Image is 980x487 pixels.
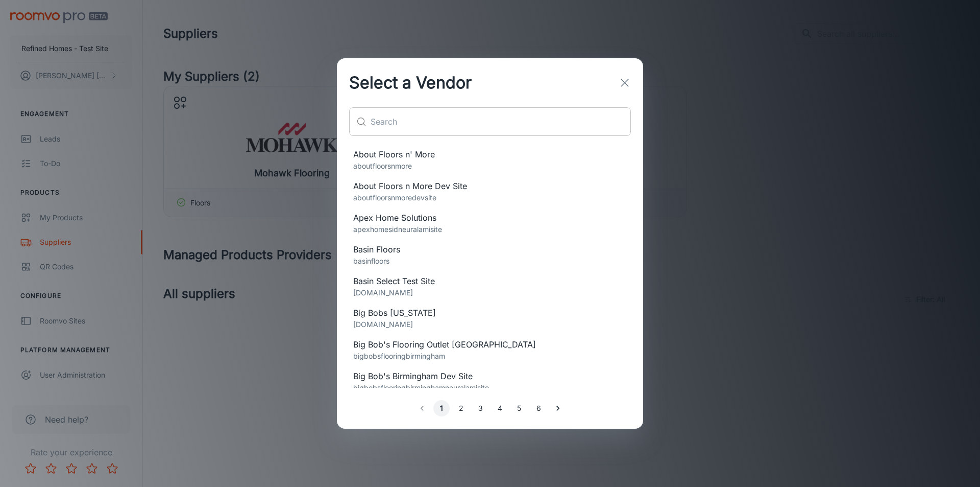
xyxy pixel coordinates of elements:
[412,400,568,416] nav: pagination navigation
[353,256,627,267] p: basinfloors
[353,212,627,224] span: Apex Home Solutions
[353,307,627,319] span: Big Bobs [US_STATE]
[353,160,627,172] p: aboutfloorsnmore
[453,400,469,416] button: Go to page 2
[337,271,643,303] div: Basin Select Test Site[DOMAIN_NAME]
[371,107,631,136] input: Search
[337,366,643,398] div: Big Bob's Birmingham Dev Sitebigbobsflooringbirminghamneuralamisite
[353,192,627,203] p: aboutfloorsnmoredevsite
[353,382,627,393] p: bigbobsflooringbirminghamneuralamisite
[433,400,450,416] button: page 1
[337,334,643,366] div: Big Bob's Flooring Outlet [GEOGRAPHIC_DATA]bigbobsflooringbirmingham
[550,400,566,416] button: Go to next page
[472,400,488,416] button: Go to page 3
[353,319,627,330] p: [DOMAIN_NAME]
[337,303,643,334] div: Big Bobs [US_STATE][DOMAIN_NAME]
[337,176,643,207] div: About Floors n More Dev Siteaboutfloorsnmoredevsite
[353,243,627,256] span: Basin Floors
[353,370,627,382] span: Big Bob's Birmingham Dev Site
[337,58,484,107] h2: Select a Vendor
[511,400,527,416] button: Go to page 5
[530,400,547,416] button: Go to page 6
[353,224,627,235] p: apexhomesidneuralamisite
[353,351,627,362] p: bigbobsflooringbirmingham
[353,338,627,351] span: Big Bob's Flooring Outlet [GEOGRAPHIC_DATA]
[353,148,627,160] span: About Floors n' More
[492,400,508,416] button: Go to page 4
[337,207,643,239] div: Apex Home Solutionsapexhomesidneuralamisite
[337,239,643,271] div: Basin Floorsbasinfloors
[353,180,627,192] span: About Floors n More Dev Site
[353,287,627,298] p: [DOMAIN_NAME]
[337,144,643,176] div: About Floors n' Moreaboutfloorsnmore
[353,275,627,287] span: Basin Select Test Site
